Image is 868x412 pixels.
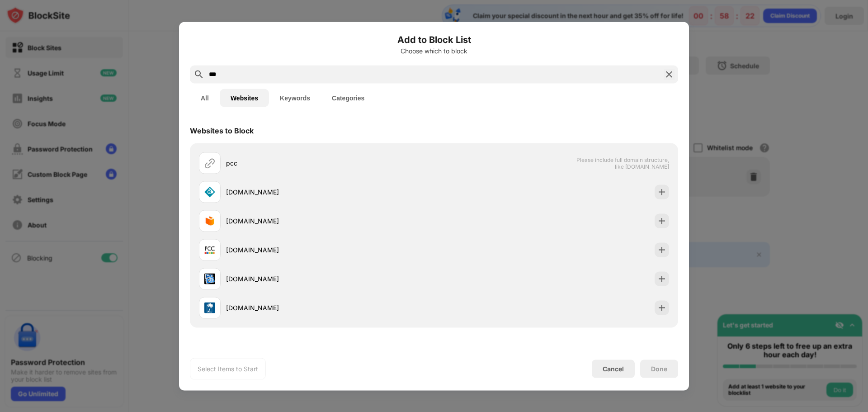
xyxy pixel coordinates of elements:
[226,303,434,313] div: [DOMAIN_NAME]
[204,186,215,197] img: favicons
[603,365,624,373] div: Cancel
[220,89,269,107] button: Websites
[651,365,667,372] div: Done
[204,273,215,284] img: favicons
[226,216,434,226] div: [DOMAIN_NAME]
[190,47,678,54] div: Choose which to block
[204,157,215,168] img: url.svg
[190,89,220,107] button: All
[198,364,258,373] div: Select Items to Start
[193,69,204,80] img: search.svg
[226,245,434,255] div: [DOMAIN_NAME]
[204,244,215,255] img: favicons
[321,89,375,107] button: Categories
[226,187,434,197] div: [DOMAIN_NAME]
[204,302,215,313] img: favicons
[664,69,675,80] img: search-close
[226,274,434,284] div: [DOMAIN_NAME]
[190,126,254,135] div: Websites to Block
[204,215,215,226] img: favicons
[190,33,678,46] h6: Add to Block List
[226,158,434,168] div: pcc
[269,89,321,107] button: Keywords
[576,156,669,170] span: Please include full domain structure, like [DOMAIN_NAME]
